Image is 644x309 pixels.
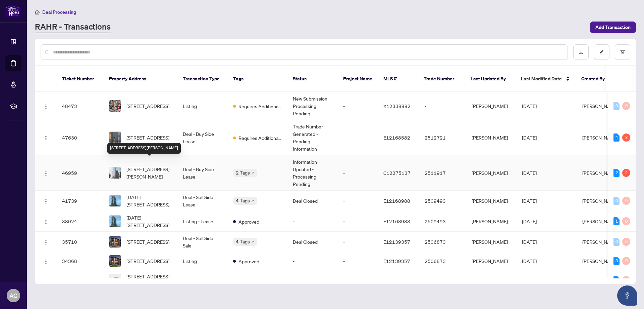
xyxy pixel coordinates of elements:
th: Status [287,66,338,92]
td: - [338,232,378,252]
div: 2 [622,169,630,177]
td: - [338,120,378,155]
td: [PERSON_NAME] [466,232,517,252]
div: [STREET_ADDRESS][PERSON_NAME] [107,143,181,154]
img: logo [5,5,21,17]
span: Cancelled [238,277,259,284]
span: [PERSON_NAME] [582,198,619,204]
span: AC [9,291,17,300]
span: E12139357 [383,239,410,245]
span: Requires Additional Docs [238,103,282,110]
button: Logo [41,167,51,178]
th: Trade Number [418,66,465,92]
td: - [287,252,338,270]
img: thumbnail-img [109,255,121,267]
span: [STREET_ADDRESS] [126,238,169,245]
span: E12139357 [383,258,410,264]
th: Property Address [104,66,177,92]
div: 0 [613,102,620,110]
button: filter [615,44,630,60]
td: 46959 [57,155,104,191]
td: Listing - Lease [177,270,228,291]
span: edit [599,50,604,54]
div: 0 [622,102,630,110]
span: E12168582 [383,134,410,141]
td: Trade Number Generated - Pending Information [287,120,338,155]
span: [DATE] [522,170,537,176]
td: - [287,211,338,232]
span: [DATE] [522,239,537,245]
td: New Submission - Processing Pending [287,92,338,120]
span: C12275137 [383,170,411,176]
span: [PERSON_NAME] [582,258,619,264]
div: 4 [613,133,620,142]
td: [PERSON_NAME] [466,270,517,291]
td: [PERSON_NAME] [466,211,517,232]
td: - [419,92,466,120]
span: [PERSON_NAME] [582,218,619,224]
div: 0 [622,217,630,225]
img: thumbnail-img [109,216,121,227]
img: thumbnail-img [109,100,121,112]
td: - [338,211,378,232]
th: Last Updated By [465,66,516,92]
td: 48473 [57,92,104,120]
button: Logo [41,101,51,111]
td: Deal - Buy Side Lease [177,120,228,155]
td: Listing [177,252,228,270]
span: [STREET_ADDRESS] [126,102,169,110]
img: Logo [43,104,49,109]
span: [STREET_ADDRESS] [126,134,169,141]
img: Logo [43,199,49,204]
td: 41739 [57,191,104,211]
td: Deal Closed [287,191,338,211]
div: 3 [622,133,630,142]
img: thumbnail-img [109,132,121,143]
span: 4 Tags [236,197,250,204]
td: 2511917 [419,155,466,191]
div: 0 [622,257,630,265]
td: [PERSON_NAME] [466,252,517,270]
span: Approved [238,218,259,225]
div: 2 [613,169,620,177]
button: Logo [41,216,51,227]
img: Logo [43,240,49,245]
td: 38024 [57,211,104,232]
span: [DATE] [522,258,537,264]
span: down [251,199,255,202]
button: download [573,44,589,60]
span: 2 Tags [236,169,250,177]
th: Transaction Type [177,66,228,92]
span: [DATE][STREET_ADDRESS] [126,193,172,208]
button: Add Transaction [590,22,636,33]
td: 33250 [57,270,104,291]
span: Last Modified Date [521,75,562,82]
td: 2509493 [419,211,466,232]
td: Information Updated - Processing Pending [287,155,338,191]
td: - [338,92,378,120]
button: Logo [41,256,51,266]
th: Created By [576,66,616,92]
td: - [338,270,378,291]
button: Logo [41,132,51,143]
td: Deal - Buy Side Lease [177,155,228,191]
td: 2506873 [419,232,466,252]
span: [DATE] [522,103,537,109]
span: home [35,10,40,14]
span: [DATE] [522,134,537,141]
td: - [287,270,338,291]
td: Listing - Lease [177,211,228,232]
div: 3 [613,257,620,265]
img: Logo [43,136,49,141]
th: MLS # [378,66,418,92]
span: [DATE][STREET_ADDRESS] [126,214,172,229]
th: Project Name [338,66,378,92]
img: Logo [43,278,49,283]
th: Last Modified Date [516,66,576,92]
button: Logo [41,236,51,247]
td: - [338,191,378,211]
span: [PERSON_NAME] [582,170,619,176]
span: [PERSON_NAME] [582,134,619,141]
img: Logo [43,259,49,264]
img: thumbnail-img [109,167,121,179]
